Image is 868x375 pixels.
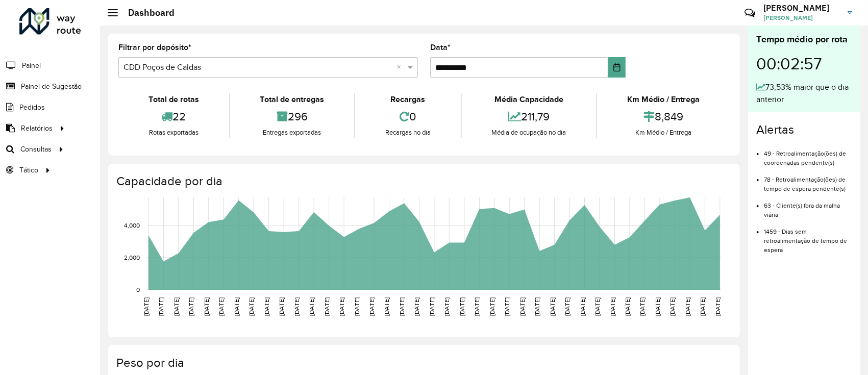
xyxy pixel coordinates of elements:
li: 63 - Cliente(s) fora da malha viária [764,193,852,219]
li: 1459 - Dias sem retroalimentação de tempo de espera [764,219,852,255]
h2: Dashboard [118,7,175,18]
label: Filtrar por depósito [118,41,191,54]
text: [DATE] [293,297,300,316]
text: 2,000 [124,254,140,261]
div: 22 [121,106,227,128]
li: 78 - Retroalimentação(ões) de tempo de espera pendente(s) [764,167,852,193]
div: 0 [358,106,458,128]
span: Painel de Sugestão [21,81,82,92]
span: Clear all [396,61,405,73]
div: 8,849 [600,106,727,128]
div: Recargas [358,93,458,106]
text: [DATE] [639,297,646,316]
div: Total de rotas [121,93,227,106]
text: [DATE] [714,297,721,316]
text: [DATE] [324,297,330,316]
div: 211,79 [464,106,594,128]
div: Entregas exportadas [233,128,352,138]
text: [DATE] [609,297,616,316]
text: [DATE] [504,297,510,316]
text: [DATE] [549,297,556,316]
div: 00:02:57 [756,46,852,81]
text: [DATE] [263,297,270,316]
div: Total de entregas [233,93,352,106]
text: [DATE] [354,297,360,316]
text: [DATE] [308,297,315,316]
text: [DATE] [384,297,390,316]
text: [DATE] [459,297,465,316]
text: [DATE] [173,297,180,316]
div: Tempo médio por rota [756,33,852,46]
h3: [PERSON_NAME] [763,3,840,13]
text: [DATE] [143,297,150,316]
div: Recargas no dia [358,128,458,138]
text: 0 [136,286,140,293]
text: [DATE] [158,297,164,316]
div: 296 [233,106,352,128]
h4: Alertas [756,122,852,137]
div: Média Capacidade [464,93,594,106]
div: Km Médio / Entrega [600,93,727,106]
text: [DATE] [188,297,194,316]
a: Contato Rápido [739,2,761,24]
span: [PERSON_NAME] [763,13,840,22]
div: Rotas exportadas [121,128,227,138]
text: [DATE] [534,297,540,316]
span: Relatórios [21,123,53,134]
button: Choose Date [608,57,626,78]
text: [DATE] [654,297,661,316]
text: [DATE] [624,297,631,316]
text: [DATE] [474,297,480,316]
text: [DATE] [338,297,345,316]
text: [DATE] [579,297,586,316]
text: [DATE] [248,297,255,316]
text: [DATE] [443,297,450,316]
text: [DATE] [233,297,240,316]
div: Média de ocupação no dia [464,128,594,138]
text: [DATE] [218,297,225,316]
text: [DATE] [203,297,210,316]
span: Painel [22,60,41,71]
text: [DATE] [278,297,285,316]
text: [DATE] [414,297,420,316]
text: [DATE] [519,297,526,316]
span: Pedidos [19,102,45,113]
h4: Peso por dia [116,356,730,370]
text: [DATE] [700,297,706,316]
text: [DATE] [564,297,571,316]
text: [DATE] [368,297,375,316]
span: Tático [19,165,38,176]
text: [DATE] [684,297,691,316]
text: [DATE] [594,297,601,316]
div: 73,53% maior que o dia anterior [756,81,852,106]
h4: Capacidade por dia [116,174,730,189]
label: Data [430,41,451,54]
text: [DATE] [489,297,495,316]
text: [DATE] [429,297,435,316]
text: [DATE] [669,297,676,316]
li: 49 - Retroalimentação(ões) de coordenadas pendente(s) [764,141,852,167]
text: 4,000 [124,222,140,229]
text: [DATE] [399,297,405,316]
div: Km Médio / Entrega [600,128,727,138]
span: Consultas [20,144,52,155]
